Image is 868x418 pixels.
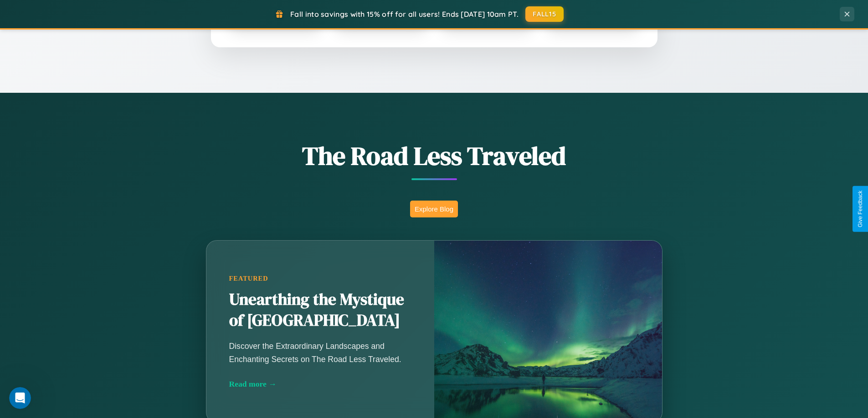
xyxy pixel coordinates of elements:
p: Discover the Extraordinary Landscapes and Enchanting Secrets on The Road Less Traveled. [229,340,411,365]
button: FALL15 [525,6,564,22]
div: Give Feedback [857,191,863,227]
div: Read more → [229,379,411,389]
iframe: Intercom live chat [9,387,31,409]
div: Featured [229,275,411,282]
h2: Unearthing the Mystique of [GEOGRAPHIC_DATA] [229,289,411,331]
button: Explore Blog [410,201,458,217]
h1: The Road Less Traveled [161,138,708,173]
span: Fall into savings with 15% off for all users! Ends [DATE] 10am PT. [290,10,519,19]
